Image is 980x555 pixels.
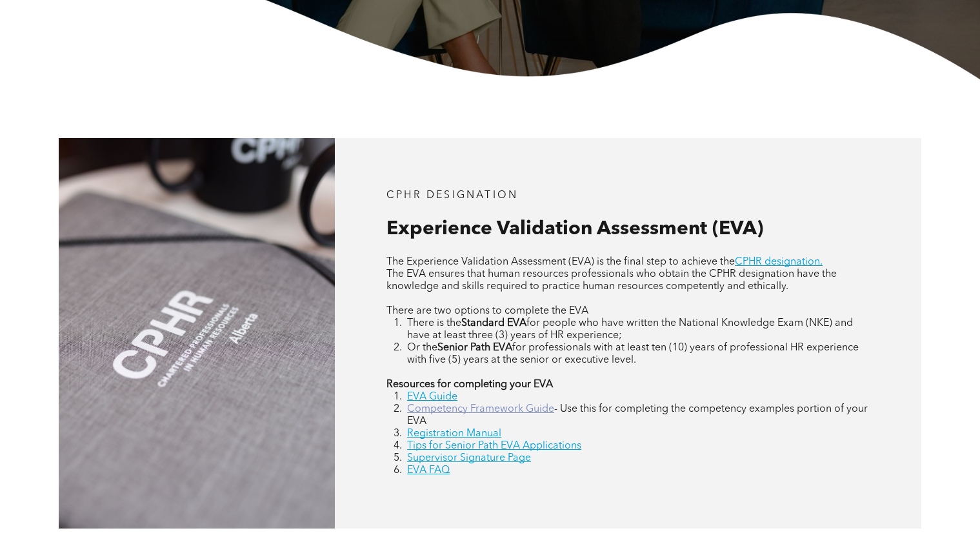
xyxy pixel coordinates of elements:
a: CPHR designation. [735,257,823,267]
a: Supervisor Signature Page [407,453,531,463]
span: - Use this for completing the competency examples portion of your EVA [407,404,868,427]
span: The Experience Validation Assessment (EVA) is the final step to achieve the [386,257,735,267]
a: EVA Guide [407,392,457,402]
span: The EVA ensures that human resources professionals who obtain the CPHR designation have the knowl... [386,269,837,292]
a: Tips for Senior Path EVA Applications [407,441,581,451]
span: There are two options to complete the EVA [386,306,588,316]
strong: Senior Path EVA [437,343,512,353]
span: Experience Validation Assessment (EVA) [386,219,763,239]
span: for people who have written the National Knowledge Exam (NKE) and have at least three (3) years o... [407,318,853,341]
strong: Standard EVA [461,318,526,328]
a: Registration Manual [407,429,501,439]
a: EVA FAQ [407,465,450,476]
span: CPHR DESIGNATION [386,190,518,201]
span: Or the [407,343,437,353]
span: There is the [407,318,461,328]
strong: Resources for completing your EVA [386,379,553,390]
span: for professionals with at least ten (10) years of professional HR experience with five (5) years ... [407,343,859,365]
a: Competency Framework Guide [407,404,554,414]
